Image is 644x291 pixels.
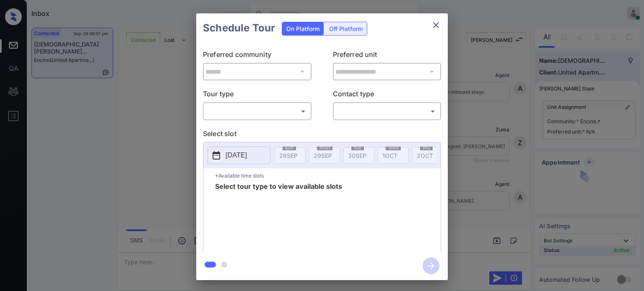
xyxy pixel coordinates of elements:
[215,183,342,250] span: Select tour type to view available slots
[203,89,312,102] p: Tour type
[226,150,247,160] p: [DATE]
[208,147,270,164] button: [DATE]
[325,22,367,35] div: Off Platform
[333,49,441,63] p: Preferred unit
[282,22,324,35] div: On Platform
[203,49,312,63] p: Preferred community
[196,13,282,43] h2: Schedule Tour
[333,89,441,102] p: Contact type
[428,17,444,33] button: close
[203,129,441,142] p: Select slot
[215,168,441,183] p: *Available time slots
